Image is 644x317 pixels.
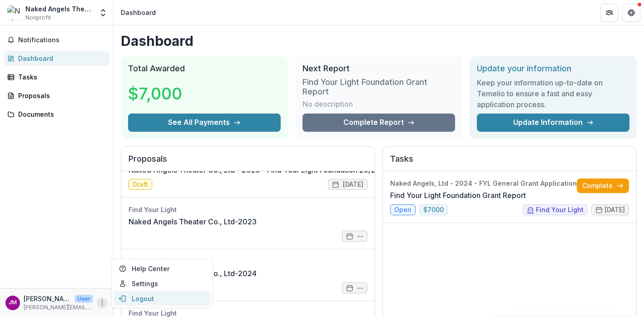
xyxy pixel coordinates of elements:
[4,88,109,103] a: Proposals
[121,8,156,17] div: Dashboard
[97,297,108,308] button: More
[117,6,159,19] nav: breadcrumb
[302,99,353,109] p: No description
[129,268,257,279] a: Naked Angels Theater Co., Ltd-2024
[4,107,109,122] a: Documents
[622,4,640,22] button: Get Help
[577,178,629,193] a: Complete
[74,295,93,303] p: User
[4,51,109,66] a: Dashboard
[121,33,637,49] h1: Dashboard
[129,154,367,171] h2: Proposals
[4,69,109,84] a: Tasks
[600,4,619,22] button: Partners
[24,294,71,303] p: [PERSON_NAME]
[129,164,456,175] a: Naked Angels Theater Co., Ltd - 2025 - Find Your Light Foundation 25/26 RFP Grant Application
[390,154,629,171] h2: Tasks
[18,109,102,119] div: Documents
[477,77,629,110] h3: Keep your information up-to-date on Temelio to ensure a fast and easy application process.
[18,91,102,100] div: Proposals
[25,4,93,14] div: Naked Angels Theater Co., Ltd
[24,303,93,312] p: [PERSON_NAME][EMAIL_ADDRESS][DOMAIN_NAME]
[302,64,455,74] h2: Next Report
[9,300,17,306] div: Jean Marie McKee
[18,54,102,63] div: Dashboard
[129,216,257,227] a: Naked Angels Theater Co., Ltd-2023
[25,14,51,22] span: Nonprofit
[4,33,109,47] button: Notifications
[128,114,281,132] button: See All Payments
[7,5,22,20] img: Naked Angels Theater Co., Ltd
[302,114,455,132] a: Complete Report
[477,114,629,132] a: Update Information
[128,64,281,74] h2: Total Awarded
[97,4,109,22] button: Open entity switcher
[390,190,526,201] a: Find Your Light Foundation Grant Report
[18,72,102,82] div: Tasks
[128,81,196,106] h3: $7,000
[18,36,106,44] span: Notifications
[302,77,455,97] h3: Find Your Light Foundation Grant Report
[477,64,629,74] h2: Update your information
